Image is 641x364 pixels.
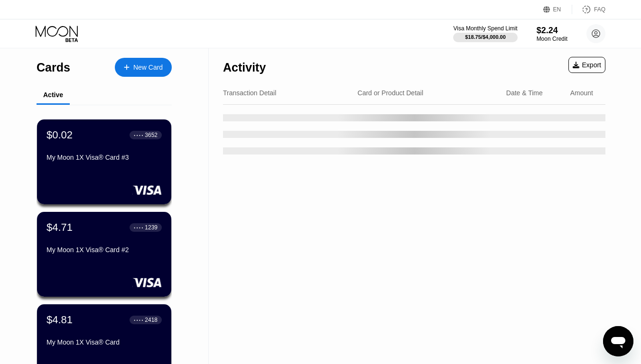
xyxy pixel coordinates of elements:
div: $2.24Moon Credit [537,26,567,42]
div: $4.71 [46,221,73,234]
iframe: Кнопка запуска окна обмена сообщениями [603,326,633,356]
div: FAQ [572,5,605,14]
div: ● ● ● ● [134,226,143,229]
div: FAQ [594,6,605,13]
div: New Card [133,64,163,72]
div: $2.24 [537,26,567,36]
div: New Card [115,58,172,77]
div: $0.02 [46,129,73,141]
div: Activity [223,61,266,74]
div: $18.75 / $4,000.00 [465,34,506,40]
div: My Moon 1X Visa® Card #3 [46,154,162,161]
div: Visa Monthly Spend Limit$18.75/$4,000.00 [453,25,517,42]
div: 1239 [145,224,158,231]
div: Export [573,61,601,69]
div: ● ● ● ● [134,134,143,136]
div: 3652 [145,132,158,138]
div: Amount [570,89,593,97]
div: Visa Monthly Spend Limit [453,25,517,32]
div: Cards [37,61,70,74]
div: ● ● ● ● [134,318,143,321]
div: Active [43,91,63,99]
div: Date & Time [506,89,543,97]
div: $0.02● ● ● ●3652My Moon 1X Visa® Card #3 [37,119,171,204]
div: My Moon 1X Visa® Card [46,338,162,346]
div: Card or Product Detail [358,89,424,97]
div: 2418 [145,317,158,323]
div: $4.71● ● ● ●1239My Moon 1X Visa® Card #2 [37,212,171,297]
div: Moon Credit [537,36,567,42]
div: EN [543,5,572,14]
div: My Moon 1X Visa® Card #2 [46,246,162,254]
div: Export [568,57,605,73]
div: Transaction Detail [223,89,276,97]
div: $4.81 [46,314,73,326]
div: EN [553,6,561,13]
